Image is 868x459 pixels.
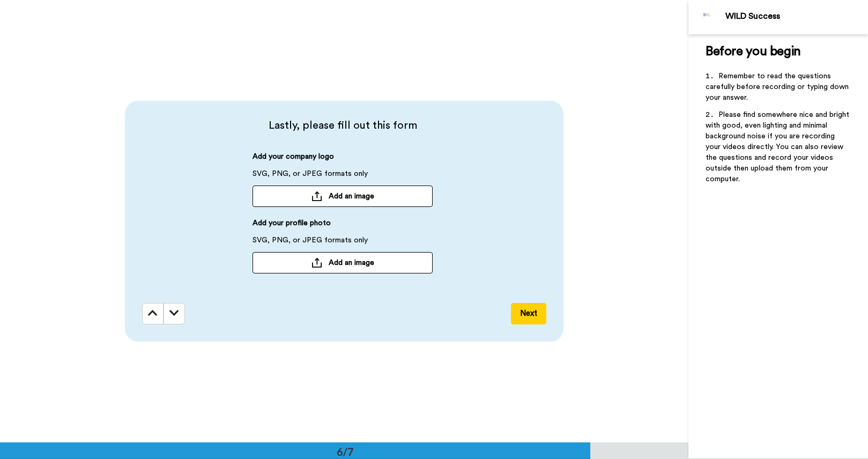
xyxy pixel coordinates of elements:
[253,252,433,273] button: Add an image
[725,11,867,21] div: WILD Success
[253,151,334,168] span: Add your company logo
[706,72,851,101] span: Remember to read the questions carefully before recording or typing down your answer.
[253,168,368,186] span: SVG, PNG, or JPEG formats only
[320,444,371,459] div: 6/7
[706,45,800,58] span: Before you begin
[329,191,374,202] span: Add an image
[253,186,433,207] button: Add an image
[329,257,374,268] span: Add an image
[142,118,543,133] span: Lastly, please fill out this form
[253,235,368,252] span: SVG, PNG, or JPEG formats only
[253,218,331,235] span: Add your profile photo
[694,4,720,30] img: Profile Image
[706,111,851,183] span: Please find somewhere nice and bright with good, even lighting and minimal background noise if yo...
[511,303,546,324] button: Next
